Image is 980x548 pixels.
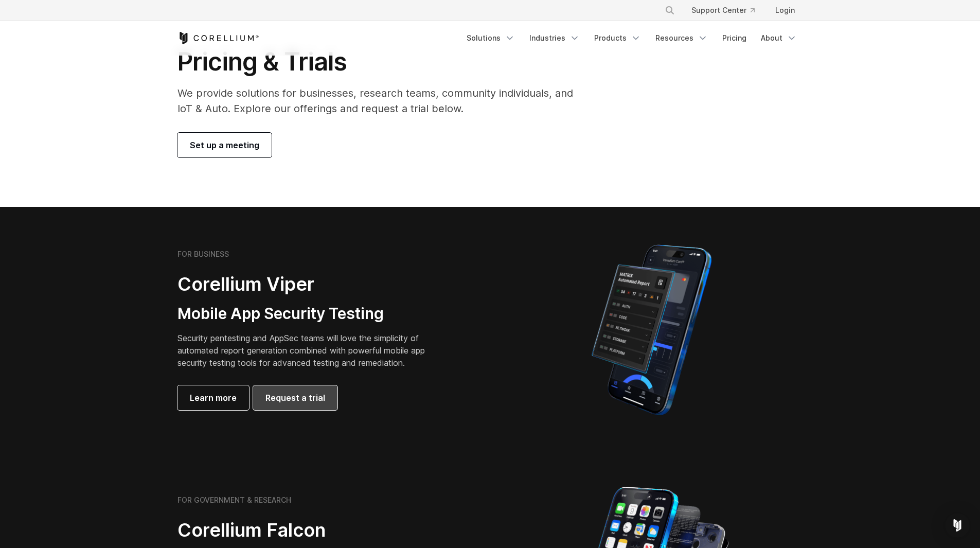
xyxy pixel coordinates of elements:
button: Search [661,1,679,20]
a: Set up a meeting [177,133,272,157]
a: Solutions [460,29,521,47]
p: Security pentesting and AppSec teams will love the simplicity of automated report generation comb... [177,332,441,369]
a: About [755,29,803,47]
div: Navigation Menu [460,29,803,47]
a: Support Center [683,1,763,20]
h2: Corellium Falcon [177,519,466,542]
div: Navigation Menu [652,1,803,20]
a: Industries [523,29,586,47]
h3: Mobile App Security Testing [177,304,441,324]
p: We provide solutions for businesses, research teams, community individuals, and IoT & Auto. Explo... [177,85,587,116]
img: Corellium MATRIX automated report on iPhone showing app vulnerability test results across securit... [574,240,729,420]
a: Pricing [716,29,753,47]
a: Corellium Home [177,32,259,44]
a: Resources [649,29,714,47]
h6: FOR GOVERNMENT & RESEARCH [177,496,291,505]
span: Learn more [190,392,237,404]
h6: FOR BUSINESS [177,250,229,259]
h2: Corellium Viper [177,273,441,296]
a: Request a trial [253,385,337,410]
a: Learn more [177,385,249,410]
h1: Pricing & Trials [177,46,587,77]
a: Products [588,29,647,47]
span: Set up a meeting [190,139,259,151]
a: Login [767,1,803,20]
div: Open Intercom Messenger [945,513,970,538]
span: Request a trial [265,392,325,404]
